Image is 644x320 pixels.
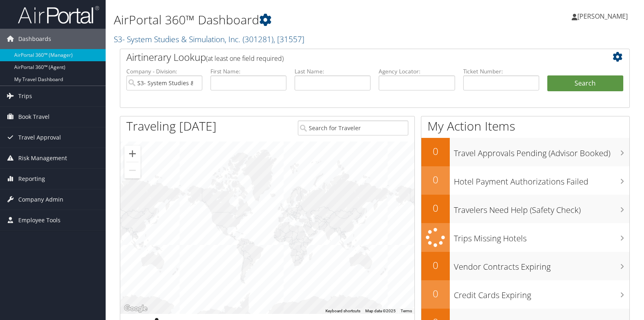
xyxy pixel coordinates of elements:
[454,257,629,273] h3: Vendor Contracts Expiring
[273,34,304,45] span: , [ 31557 ]
[421,138,629,166] a: 0Travel Approvals Pending (Advisor Booked)
[421,166,629,195] a: 0Hotel Payment Authorizations Failed
[365,309,396,313] span: Map data ©2025
[577,12,628,21] span: [PERSON_NAME]
[421,287,450,301] h2: 0
[18,148,67,168] span: Risk Management
[18,5,99,24] img: airportal-logo.png
[547,75,623,92] button: Search
[18,169,45,189] span: Reporting
[122,303,149,314] a: Open this area in Google Maps (opens a new window)
[421,223,629,252] a: Trips Missing Hotels
[572,4,636,28] a: [PERSON_NAME]
[421,118,629,135] h1: My Action Items
[18,189,63,210] span: Company Admin
[298,120,408,135] input: Search for Traveler
[421,173,450,187] h2: 0
[114,34,304,45] a: S3- System Studies & Simulation, Inc.
[18,86,32,106] span: Trips
[124,146,141,162] button: Zoom in
[454,172,629,187] h3: Hotel Payment Authorizations Failed
[421,195,629,223] a: 0Travelers Need Help (Safety Check)
[379,67,455,75] label: Agency Locator:
[295,67,371,75] label: Last Name:
[454,229,629,244] h3: Trips Missing Hotels
[421,201,450,215] h2: 0
[401,309,412,313] a: Terms (opens in new tab)
[126,67,202,75] label: Company - Division:
[126,50,581,64] h2: Airtinerary Lookup
[454,286,629,301] h3: Credit Cards Expiring
[463,67,539,75] label: Ticket Number:
[126,118,217,135] h1: Traveling [DATE]
[210,67,286,75] label: First Name:
[18,107,50,127] span: Book Travel
[124,162,141,178] button: Zoom out
[325,308,360,314] button: Keyboard shortcuts
[18,210,61,230] span: Employee Tools
[243,34,273,45] span: ( 301281 )
[18,127,61,148] span: Travel Approval
[421,280,629,309] a: 0Credit Cards Expiring
[18,29,51,49] span: Dashboards
[421,252,629,280] a: 0Vendor Contracts Expiring
[114,11,462,28] h1: AirPortal 360™ Dashboard
[122,303,149,314] img: Google
[421,144,450,158] h2: 0
[454,144,629,159] h3: Travel Approvals Pending (Advisor Booked)
[454,200,629,216] h3: Travelers Need Help (Safety Check)
[206,54,284,63] span: (at least one field required)
[421,258,450,272] h2: 0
